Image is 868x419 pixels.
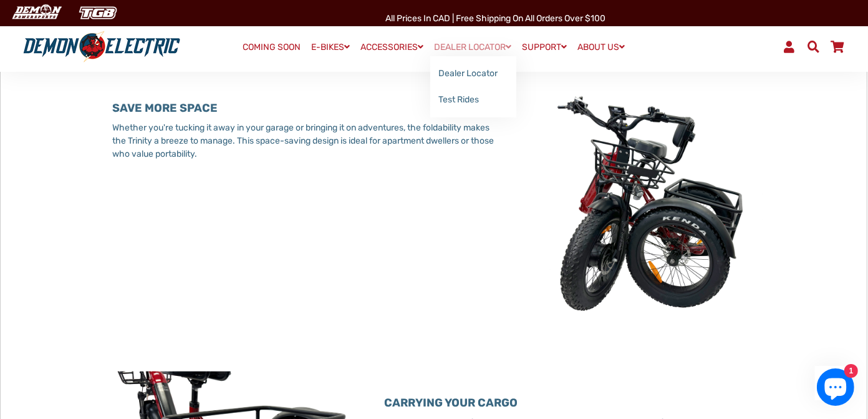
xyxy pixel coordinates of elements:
[239,39,306,56] a: COMING SOON
[518,38,572,56] a: SUPPORT
[112,102,501,116] h3: SAVE MORE SPACE
[574,38,630,56] a: ABOUT US
[72,2,123,23] img: TGB Canada
[385,13,605,24] span: All Prices in CAD | Free shipping on all orders over $100
[384,397,773,410] h3: CARRYING YOUR CARGO
[430,87,516,113] a: Test Rides
[6,2,66,23] img: Demon Electric
[112,121,501,160] p: Whether you're tucking it away in your garage or bringing it on adventures, the foldability makes...
[813,368,858,409] inbox-online-store-chat: Shopify online store chat
[19,31,185,63] img: Demon Electric logo
[357,38,428,56] a: ACCESSORIES
[307,38,355,56] a: E-BIKES
[430,38,516,56] a: DEALER LOCATOR
[520,77,773,330] img: FoldedB.jpg
[430,61,516,87] a: Dealer Locator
